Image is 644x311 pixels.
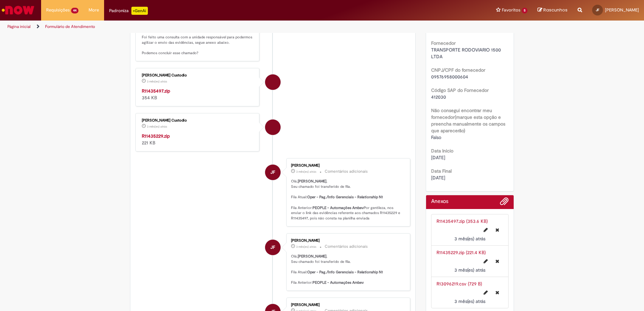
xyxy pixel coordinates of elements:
span: 5 [522,8,527,13]
b: [PERSON_NAME] [298,179,326,184]
span: Requisições [46,7,70,13]
a: R11435229.zip (221.4 KB) [437,249,486,255]
span: TRANSPORTE RODOVIARIO 1500 LTDA [431,47,502,60]
a: R11435497.zip [142,88,170,94]
small: Comentários adicionais [325,244,368,249]
b: Oper - Pag./Info Gerenciais - Relationship N1 [307,270,383,275]
p: Olá, , Seu chamado foi transferido de fila. Fila Atual: Fila Anterior: Por gentileza, nos enviar ... [291,179,403,221]
b: Data Inicio [431,148,453,154]
small: Comentários adicionais [325,169,368,174]
span: 44 [71,8,78,13]
span: 3 mês(es) atrás [147,79,167,83]
span: Favoritos [502,7,520,13]
div: Padroniza [109,7,148,15]
p: Boa tarde, espero que esteja bem! Foi feito uma consulta com a unidade responsável para podermos ... [142,24,254,56]
span: 3 mês(es) atrás [296,245,316,249]
b: Fornecedor [431,40,456,46]
span: [DATE] [431,154,445,161]
button: Excluir R11435229.zip [491,256,503,267]
b: Código SAP do Fornecedor [431,87,489,93]
b: Oper - Pag./Info Gerenciais - Relationship N1 [307,195,383,200]
time: 03/06/2025 16:48:42 [454,236,485,242]
div: José Fillmann [265,165,281,180]
a: Rascunhos [538,7,568,13]
span: 3 mês(es) atrás [454,236,485,242]
div: [PERSON_NAME] [291,164,403,168]
b: [PERSON_NAME] [298,254,326,259]
span: JF [270,164,275,180]
b: PEOPLE - Automações Ambev [313,205,364,210]
div: 221 KB [142,133,254,146]
span: [DATE] [431,175,445,181]
a: R11435229.zip [142,133,170,139]
span: 3 mês(es) atrás [147,125,167,129]
div: [PERSON_NAME] [291,239,403,243]
time: 26/05/2025 14:07:39 [296,245,316,249]
div: [PERSON_NAME] Custodio [142,73,254,77]
span: 412030 [431,94,446,100]
div: José Fillmann [265,240,281,255]
span: JF [270,239,275,255]
span: 3 mês(es) atrás [454,298,485,304]
span: 3 mês(es) atrás [296,170,316,174]
span: JF [596,8,599,12]
a: Página inicial [7,24,31,29]
time: 03/06/2025 16:47:55 [454,267,485,273]
a: R13096219.csv (729 B) [437,281,482,287]
div: Igor Alexandre Custodio [265,119,281,135]
button: Excluir R11435497.zip [491,224,503,235]
button: Editar nome de arquivo R13096219.csv [480,287,492,298]
a: R11435497.zip (353.6 KB) [437,218,488,224]
p: Olá, , Seu chamado foi transferido de fila. Fila Atual: Fila Anterior: [291,254,403,285]
span: 09576958000604 [431,74,468,80]
div: Igor Alexandre Custodio [265,74,281,90]
span: [PERSON_NAME] [605,7,639,13]
b: Não consegui encontrar meu fornecedor(marque esta opção e preencha manualmente os campos que apar... [431,107,505,134]
div: [PERSON_NAME] [291,303,403,307]
time: 26/05/2025 14:07:39 [296,170,316,174]
span: Rascunhos [543,7,568,13]
button: Editar nome de arquivo R11435497.zip [480,224,492,235]
time: 26/05/2025 14:03:28 [454,298,485,304]
a: Formulário de Atendimento [45,24,95,29]
button: Editar nome de arquivo R11435229.zip [480,256,492,267]
b: CNPJ/CPF do fornecedor [431,67,485,73]
b: PEOPLE - Automações Ambev [313,280,364,285]
span: 3 mês(es) atrás [454,267,485,273]
p: +GenAi [131,7,148,15]
div: [PERSON_NAME] Custodio [142,118,254,123]
span: Falso [431,134,441,140]
button: Adicionar anexos [500,197,509,209]
div: 354 KB [142,88,254,101]
span: More [89,7,99,13]
img: ServiceNow [1,3,35,17]
h2: Anexos [431,199,448,205]
b: Data Final [431,168,452,174]
ul: Trilhas de página [5,21,424,33]
button: Excluir R13096219.csv [491,287,503,298]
